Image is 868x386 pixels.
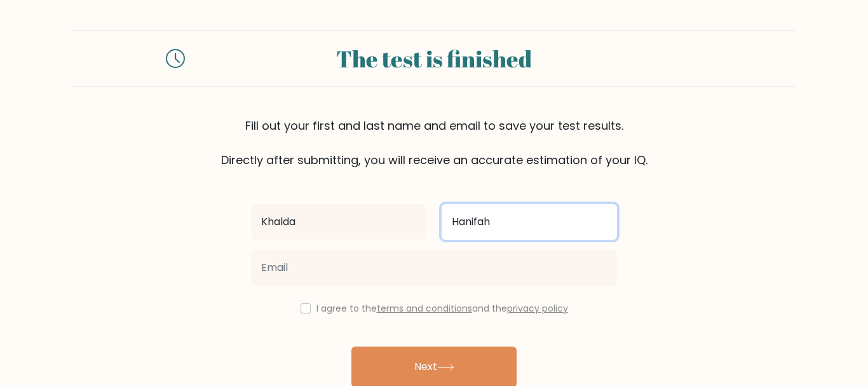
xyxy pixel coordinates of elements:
[251,204,426,240] input: First name
[72,117,796,169] div: Fill out your first and last name and email to save your test results. Directly after submitting,...
[377,302,472,315] a: terms and conditions
[316,302,568,315] label: I agree to the and the
[442,204,617,240] input: Last name
[200,41,668,76] div: The test is finished
[251,250,617,286] input: Email
[507,302,568,315] a: privacy policy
